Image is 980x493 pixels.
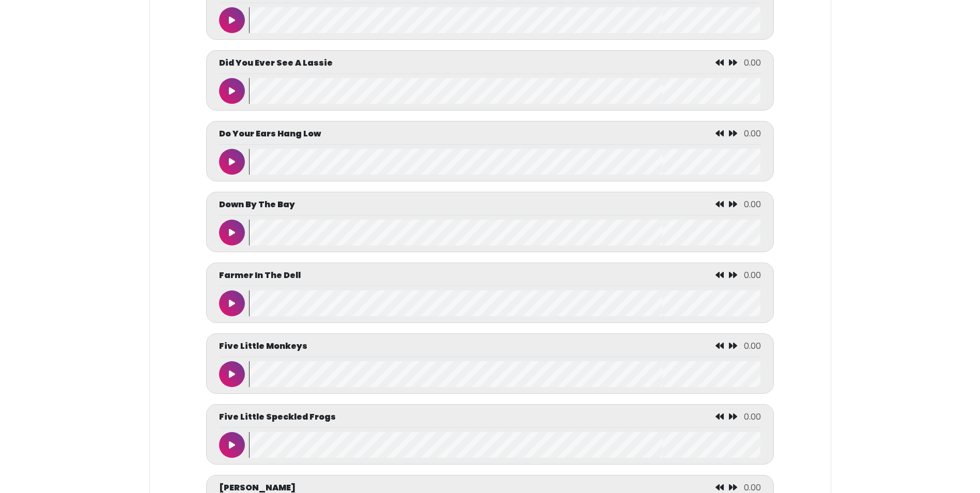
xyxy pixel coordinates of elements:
[744,269,761,281] span: 0.00
[219,57,333,69] p: Did You Ever See A Lassie
[219,269,301,282] p: Farmer In The Dell
[219,198,295,211] p: Down By The Bay
[744,57,761,69] span: 0.00
[744,340,761,352] span: 0.00
[219,128,321,140] p: Do Your Ears Hang Low
[744,411,761,423] span: 0.00
[219,340,307,352] p: Five Little Monkeys
[744,128,761,140] span: 0.00
[744,198,761,210] span: 0.00
[219,411,336,423] p: Five Little Speckled Frogs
